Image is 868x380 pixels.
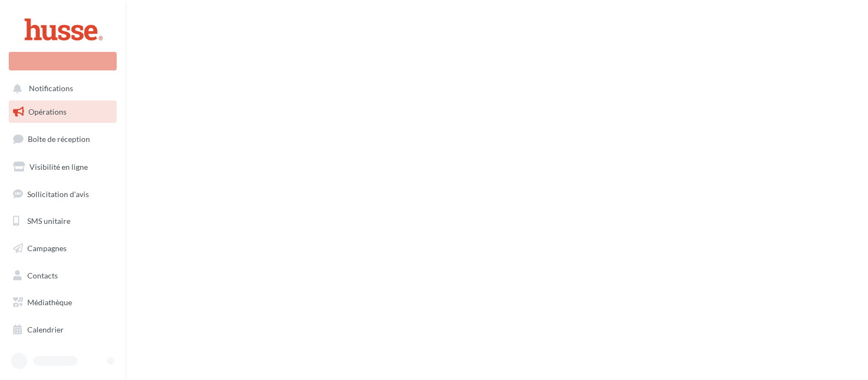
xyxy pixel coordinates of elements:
span: Contacts [27,271,58,280]
span: SMS unitaire [27,216,70,225]
span: Calendrier [27,325,64,334]
a: Sollicitation d'avis [7,183,119,206]
a: Visibilité en ligne [7,156,119,179]
a: Médiathèque [7,291,119,314]
span: Notifications [29,84,73,93]
a: Campagnes [7,237,119,260]
a: Contacts [7,264,119,287]
span: Visibilité en ligne [29,162,88,171]
span: Boîte de réception [28,134,90,144]
a: SMS unitaire [7,210,119,233]
span: Opérations [28,107,67,116]
a: Opérations [7,100,119,123]
span: Campagnes [27,244,67,253]
span: Médiathèque [27,298,72,307]
a: Calendrier [7,318,119,341]
a: Boîte de réception [7,127,119,151]
div: Nouvelle campagne [9,52,117,70]
span: Sollicitation d'avis [27,189,89,198]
